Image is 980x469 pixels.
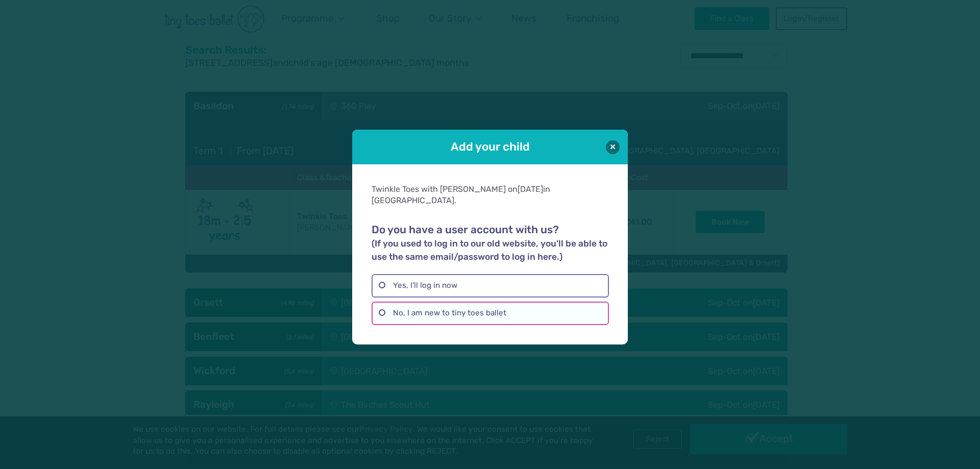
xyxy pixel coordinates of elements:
small: (If you used to log in to our old website, you'll be able to use the same email/password to log i... [372,238,607,262]
span: [DATE] [518,184,543,194]
label: No, I am new to tiny toes ballet [372,302,608,325]
label: Yes, I'll log in now [372,274,608,298]
div: Twinkle Toes with [PERSON_NAME] on in [GEOGRAPHIC_DATA]. [372,184,608,207]
h2: Do you have a user account with us? [372,224,608,263]
h1: Add your child [381,139,599,155]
